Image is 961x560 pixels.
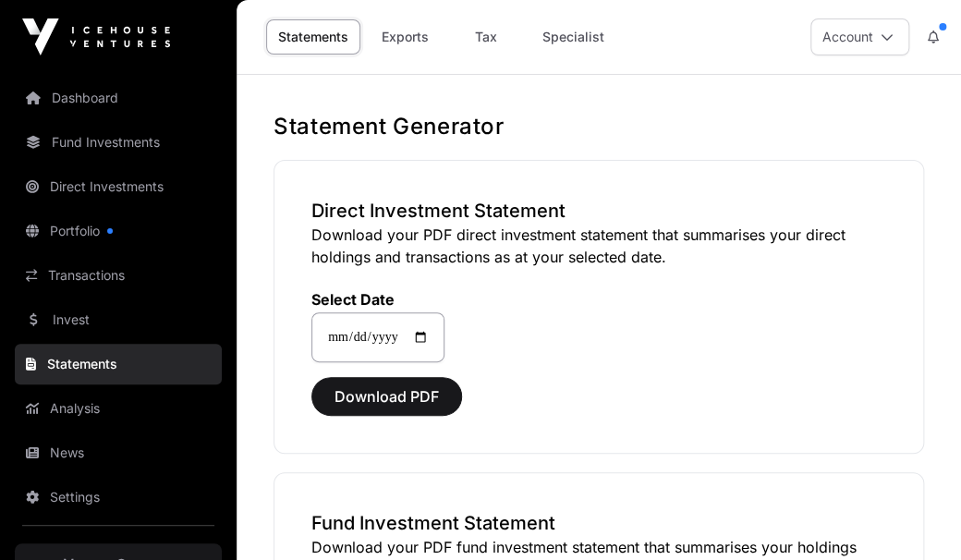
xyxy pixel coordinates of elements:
a: Fund Investments [15,122,222,163]
button: Download PDF [311,377,462,416]
a: Dashboard [15,78,222,118]
a: Statements [15,344,222,384]
a: Download PDF [311,396,462,414]
a: Transactions [15,255,222,296]
label: Select Date [311,290,444,309]
a: Portfolio [15,211,222,251]
a: Exports [368,19,442,55]
button: Account [810,18,909,55]
a: Settings [15,477,222,517]
a: Statements [266,19,360,55]
img: Icehouse Ventures Logo [22,18,170,55]
iframe: Chat Widget [869,471,961,560]
h1: Statement Generator [274,112,924,141]
a: Direct Investments [15,166,222,207]
a: Invest [15,299,222,340]
a: Analysis [15,388,222,429]
a: Tax [449,19,523,55]
a: News [15,432,222,473]
h3: Direct Investment Statement [311,198,886,224]
span: Download PDF [335,385,439,408]
h3: Fund Investment Statement [311,510,886,536]
p: Download your PDF direct investment statement that summarises your direct holdings and transactio... [311,224,886,268]
a: Specialist [530,19,616,55]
